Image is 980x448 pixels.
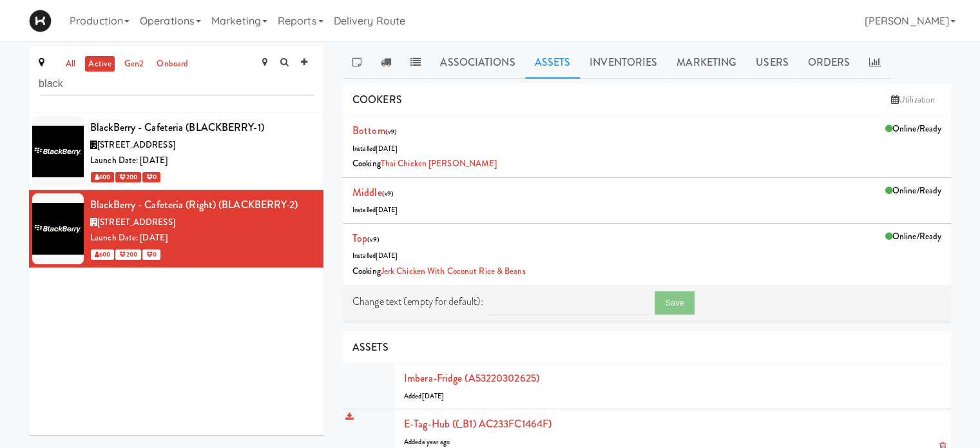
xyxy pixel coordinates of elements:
[430,46,524,79] a: Associations
[422,437,450,447] span: a year ago
[381,157,497,170] a: Thai Chicken [PERSON_NAME]
[91,172,114,182] span: 600
[352,156,941,172] div: Cooking
[29,113,323,190] li: BlackBerry - Cafeteria (BLACKBERRY-1)[STREET_ADDRESS]Launch Date: [DATE] 600 200 0
[352,92,402,107] span: COOKERS
[153,56,191,72] a: onboard
[352,251,398,260] span: Installed
[667,46,746,79] a: Marketing
[142,249,160,260] span: 0
[885,90,941,110] a: Utilization
[580,46,667,79] a: Inventories
[798,46,860,79] a: Orders
[29,190,323,267] li: BlackBerry - Cafeteria (Right) (BLACKBERRY-2)[STREET_ADDRESS]Launch Date: [DATE] 600 200 0
[121,56,147,72] a: gen2
[655,291,695,315] button: Save
[352,205,398,215] span: Installed
[352,144,398,153] span: Installed
[885,229,941,245] div: Online/Ready
[115,249,140,260] span: 200
[525,46,581,79] a: Assets
[746,46,798,79] a: Users
[382,189,394,199] span: (v9)
[352,123,385,138] a: Bottom
[352,340,389,355] span: ASSETS
[91,249,114,260] span: 600
[90,118,314,137] div: BlackBerry - Cafeteria (BLACKBERRY-1)
[39,72,314,96] input: Search site
[90,153,314,169] div: Launch Date: [DATE]
[352,185,382,200] a: Middle
[352,231,367,246] a: Top
[422,391,445,401] span: [DATE]
[97,216,175,228] span: [STREET_ADDRESS]
[352,292,483,311] label: Change text (empty for default):
[90,230,314,246] div: Launch Date: [DATE]
[381,265,526,277] a: Jerk Chicken with Coconut Rice & Beans
[352,264,941,280] div: Cooking
[97,139,175,151] span: [STREET_ADDRESS]
[404,391,444,401] span: Added
[885,183,941,199] div: Online/Ready
[376,144,398,153] span: [DATE]
[885,121,941,137] div: Online/Ready
[404,371,539,385] a: Imbera-fridge (A53220302625)
[62,56,79,72] a: all
[29,10,52,32] img: Micromart
[404,437,450,447] span: Added
[376,205,398,215] span: [DATE]
[115,172,140,182] span: 200
[385,127,397,137] span: (v9)
[85,56,115,72] a: active
[90,195,314,215] div: BlackBerry - Cafeteria (Right) (BLACKBERRY-2)
[404,416,552,431] a: E-tag-hub ((_B1) AC233FC1464F)
[367,235,379,244] span: (v9)
[376,251,398,260] span: [DATE]
[142,172,160,182] span: 0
